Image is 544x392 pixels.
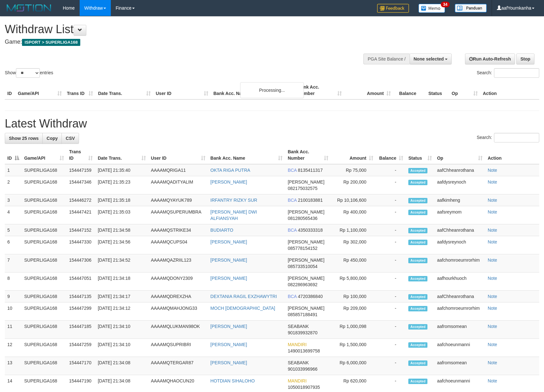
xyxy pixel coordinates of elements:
td: SUPERLIGA168 [22,224,67,236]
td: AAAAMQAZRIIL123 [148,254,208,272]
a: [PERSON_NAME] [211,258,247,263]
td: 7 [5,254,22,272]
td: SUPERLIGA168 [22,164,67,176]
input: Search: [494,68,539,78]
th: Trans ID: activate to sort column ascending [67,146,95,164]
td: Rp 75,000 [331,164,376,176]
span: Copy [47,136,58,141]
span: Accepted [408,180,427,185]
a: Note [488,276,497,281]
td: 154447259 [67,339,95,357]
a: [PERSON_NAME] DWI ALFIANSYAH [211,209,257,221]
th: Op: activate to sort column ascending [434,146,485,164]
a: Note [488,378,497,383]
td: SUPERLIGA168 [22,302,67,321]
td: - [376,254,406,272]
td: AAAAMQDONY2309 [148,272,208,291]
span: BCA [288,168,297,173]
a: Show 25 rows [5,133,43,144]
td: 4 [5,206,22,224]
span: None selected [414,56,444,62]
span: Accepted [408,306,427,311]
span: [PERSON_NAME] [288,258,324,263]
td: Rp 1,000,098 [331,321,376,339]
th: Action [480,81,539,99]
td: AAAAMQDREXZHA [148,291,208,302]
td: aafchomroeurnrorhim [434,302,485,321]
td: - [376,321,406,339]
span: Accepted [408,198,427,203]
td: [DATE] 21:34:12 [95,302,148,321]
td: 154447306 [67,254,95,272]
td: 8 [5,272,22,291]
a: [PERSON_NAME] [211,179,247,185]
a: DEXTANIA RAGIL EXZHAWYTRI [211,294,277,299]
a: [PERSON_NAME] [211,324,247,329]
th: ID [5,81,15,99]
span: Accepted [408,168,427,173]
td: 154447152 [67,224,95,236]
td: [DATE] 21:34:18 [95,272,148,291]
a: Note [488,294,497,299]
span: BCA [288,198,297,203]
span: Copy 081280565436 to clipboard [288,216,317,221]
td: AAAAMQSUPRIBRI [148,339,208,357]
td: AAAAMQADITYALIM [148,176,208,194]
td: SUPERLIGA168 [22,339,67,357]
img: Button%20Memo.svg [419,4,445,13]
td: Rp 10,106,600 [331,194,376,206]
span: [PERSON_NAME] [288,239,324,244]
td: SUPERLIGA168 [22,321,67,339]
td: aafchomroeurnrorhim [434,254,485,272]
span: MANDIRI [288,378,306,383]
td: Rp 302,000 [331,236,376,254]
td: AAAAMQRIGA11 [148,164,208,176]
a: Note [488,198,497,203]
span: 34 [441,2,449,7]
td: 2 [5,176,22,194]
td: Rp 450,000 [331,254,376,272]
th: Status [426,81,449,99]
span: Copy 085733510054 to clipboard [288,264,317,269]
a: Note [488,360,497,365]
td: Rp 209,000 [331,302,376,321]
a: MOCH [DEMOGRAPHIC_DATA] [211,306,275,311]
td: SUPERLIGA168 [22,176,67,194]
td: aafdysreynoch [434,236,485,254]
td: AAAAMQMAHJONG33 [148,302,208,321]
td: Rp 1,500,000 [331,339,376,357]
span: Copy 1490013699758 to clipboard [288,348,320,353]
td: Rp 5,800,000 [331,272,376,291]
a: Stop [516,54,534,64]
td: 154446272 [67,194,95,206]
th: Bank Acc. Number [295,81,344,99]
select: Showentries [16,68,40,78]
span: Copy 082286963692 to clipboard [288,282,317,287]
a: Note [488,209,497,214]
a: OKTA RIGA PUTRA [211,168,250,173]
span: BCA [288,294,297,299]
div: PGA Site Balance / [363,54,409,64]
td: SUPERLIGA168 [22,357,67,375]
div: Processing... [240,82,304,98]
a: [PERSON_NAME] [211,276,247,281]
a: Note [488,168,497,173]
span: Accepted [408,342,427,348]
td: - [376,357,406,375]
a: Run Auto-Refresh [465,54,515,64]
td: AAAAMQYAYUK789 [148,194,208,206]
td: 5 [5,224,22,236]
span: Copy 901033996966 to clipboard [288,367,317,372]
th: Bank Acc. Name: activate to sort column ascending [208,146,285,164]
td: AAAAMQTERGAR87 [148,357,208,375]
td: - [376,194,406,206]
td: SUPERLIGA168 [22,194,67,206]
span: Copy 901839932870 to clipboard [288,330,317,335]
td: Rp 6,000,000 [331,357,376,375]
th: Bank Acc. Name [211,81,295,99]
a: Note [488,324,497,329]
td: [DATE] 21:35:40 [95,164,148,176]
td: 6 [5,236,22,254]
td: SUPERLIGA168 [22,236,67,254]
td: Rp 100,000 [331,291,376,302]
